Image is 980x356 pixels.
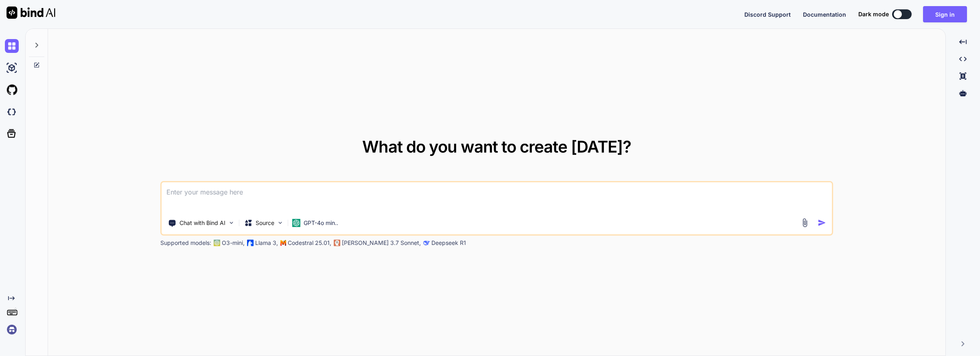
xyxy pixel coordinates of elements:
img: Pick Models [277,219,284,226]
img: GPT-4o mini [292,219,300,227]
img: darkCloudIdeIcon [5,105,19,119]
img: Mistral-AI [280,240,286,246]
span: What do you want to create [DATE]? [362,137,631,157]
img: Llama2 [247,240,254,246]
button: Documentation [803,10,846,19]
img: chat [5,39,19,53]
img: Pick Tools [228,219,235,226]
button: Sign in [923,6,967,22]
img: GPT-4 [214,240,220,246]
img: signin [5,323,19,336]
img: githubLight [5,83,19,97]
p: O3-mini, [222,239,245,247]
img: claude [423,240,430,246]
span: Discord Support [744,11,791,18]
p: [PERSON_NAME] 3.7 Sonnet, [342,239,421,247]
span: Documentation [803,11,846,18]
p: GPT-4o min.. [304,219,338,227]
p: Chat with Bind AI [179,219,225,227]
button: Discord Support [744,10,791,19]
p: Llama 3, [255,239,278,247]
img: claude [334,240,340,246]
p: Source [256,219,274,227]
img: icon [818,218,826,227]
p: Codestral 25.01, [288,239,331,247]
p: Supported models: [160,239,211,247]
img: Bind AI [7,7,55,19]
img: attachment [800,218,809,227]
img: ai-studio [5,61,19,75]
span: Dark mode [858,10,889,18]
p: Deepseek R1 [431,239,466,247]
